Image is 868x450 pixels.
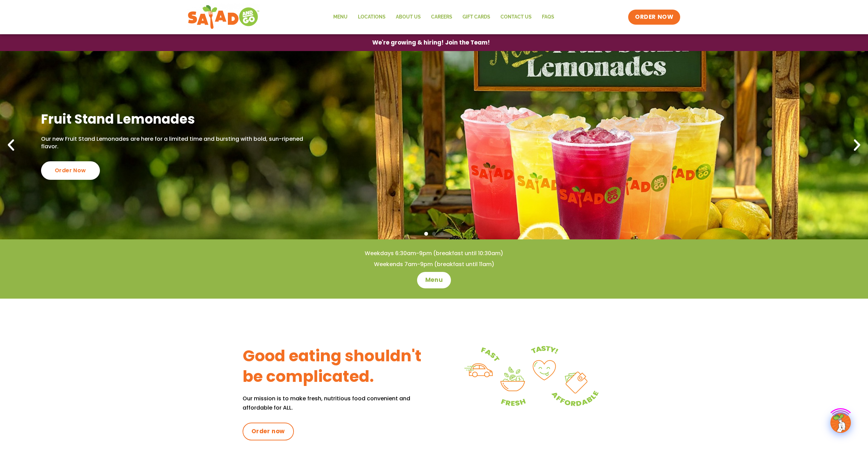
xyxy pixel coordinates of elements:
span: Go to slide 1 [424,232,428,236]
div: Next slide [850,138,865,153]
a: GIFT CARDS [457,9,495,25]
a: Contact Us [495,9,537,25]
a: We're growing & hiring! Join the Team! [362,35,500,51]
span: Go to slide 3 [440,232,444,236]
a: Order now [243,423,294,440]
h4: Weekdays 6:30am-9pm (breakfast until 10:30am) [14,250,854,257]
span: We're growing & hiring! Join the Team! [372,40,490,46]
a: Locations [353,9,391,25]
span: ORDER NOW [635,13,673,21]
span: Go to slide 2 [432,232,436,236]
a: FAQs [537,9,559,25]
span: Menu [425,276,443,284]
a: Menu [417,272,451,288]
span: Order now [251,427,285,436]
a: About Us [391,9,426,25]
a: Careers [426,9,457,25]
a: ORDER NOW [628,10,680,25]
nav: Menu [328,9,559,25]
p: Our new Fruit Stand Lemonades are here for a limited time and bursting with bold, sun-ripened fla... [41,135,314,151]
h2: Fruit Stand Lemonades [41,111,314,127]
p: Our mission is to make fresh, nutritious food convenient and affordable for ALL. [243,394,434,412]
h3: Good eating shouldn't be complicated. [243,346,434,387]
img: new-SAG-logo-768×292 [187,3,260,31]
a: Menu [328,9,353,25]
h4: Weekends 7am-9pm (breakfast until 11am) [14,261,854,268]
div: Order Now [41,161,100,180]
div: Previous slide [3,138,18,153]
